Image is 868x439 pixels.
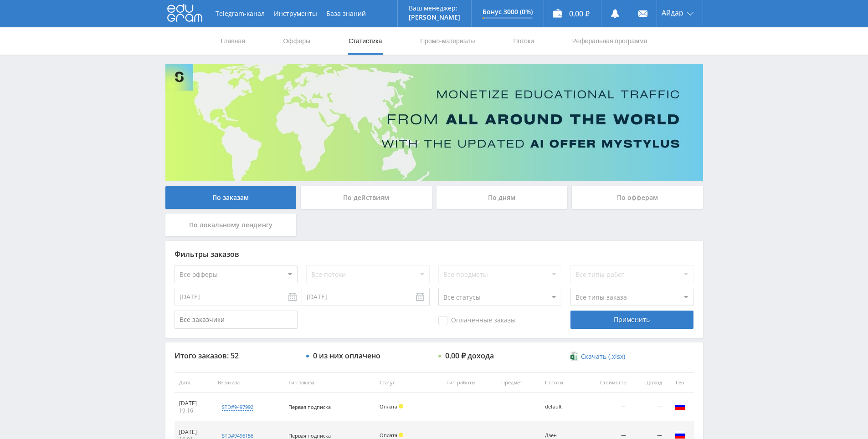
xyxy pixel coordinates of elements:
div: 0 из них оплачено [313,352,380,360]
div: По заказам [165,186,297,209]
div: По действиям [301,186,432,209]
div: [DATE] [179,429,209,436]
div: По локальному лендингу [165,214,297,236]
a: Статистика [348,27,383,55]
div: default [545,404,575,410]
div: Применить [570,311,693,329]
span: Оплата [380,403,397,410]
th: Тип работы [442,373,497,393]
span: Холд [399,433,403,437]
div: Итого заказов: 52 [175,352,298,360]
th: № заказа [213,373,284,393]
a: Офферы [282,27,312,55]
div: 0,00 ₽ дохода [445,352,494,360]
img: Banner [165,64,703,181]
div: std#9497992 [222,403,253,411]
div: По офферам [572,186,703,209]
th: Дата [175,373,214,393]
span: Первая подписка [288,432,331,439]
p: Бонус 3000 (0%) [483,8,533,15]
a: Промо-материалы [419,27,476,55]
span: Айдар [662,9,683,16]
img: rus.png [675,401,686,412]
a: Скачать (.xlsx) [570,352,625,361]
span: Скачать (.xlsx) [581,353,625,360]
div: Дзен [545,433,575,439]
span: Первая подписка [288,403,331,410]
div: [DATE] [179,400,209,407]
span: Оплаченные заказы [438,316,516,325]
span: Оплата [380,432,397,439]
th: Предмет [497,373,540,393]
th: Статус [375,373,442,393]
span: Холд [399,404,403,408]
th: Стоимость [580,373,631,393]
td: — [631,393,666,422]
th: Гео [667,373,694,393]
div: Фильтры заказов [175,250,694,258]
input: Все заказчики [175,311,298,329]
p: [PERSON_NAME] [409,14,460,21]
p: Ваш менеджер: [409,5,460,12]
td: — [580,393,631,422]
th: Доход [631,373,666,393]
th: Потоки [540,373,580,393]
a: Реферальная программа [571,27,648,55]
div: По дням [437,186,568,209]
a: Потоки [512,27,535,55]
a: Главная [220,27,246,55]
th: Тип заказа [284,373,375,393]
img: xlsx [570,352,578,361]
div: 19:16 [179,407,209,414]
